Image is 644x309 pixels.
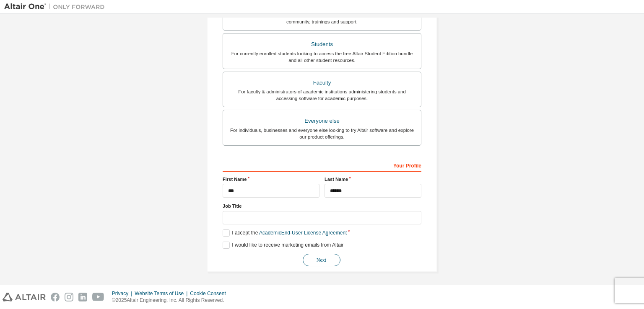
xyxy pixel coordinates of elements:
[228,39,416,50] div: Students
[228,12,416,25] div: For existing customers looking to access software downloads, HPC resources, community, trainings ...
[65,293,73,301] img: instagram.svg
[51,293,60,301] img: facebook.svg
[223,242,343,249] label: I would like to receive marketing emails from Altair
[228,88,416,102] div: For faculty & administrators of academic institutions administering students and accessing softwa...
[223,203,421,209] label: Job Title
[325,176,421,183] label: Last Name
[135,290,190,297] div: Website Terms of Use
[223,176,319,183] label: First Name
[3,293,46,301] img: altair_logo.svg
[223,229,347,237] label: I accept the
[78,293,87,301] img: linkedin.svg
[4,3,109,11] img: Altair One
[112,290,135,297] div: Privacy
[112,297,231,304] p: © 2025 Altair Engineering, Inc. All Rights Reserved.
[259,230,347,236] a: Academic End-User License Agreement
[228,115,416,127] div: Everyone else
[190,290,231,297] div: Cookie Consent
[92,293,104,301] img: youtube.svg
[228,77,416,89] div: Faculty
[223,158,421,172] div: Your Profile
[228,127,416,140] div: For individuals, businesses and everyone else looking to try Altair software and explore our prod...
[228,50,416,64] div: For currently enrolled students looking to access the free Altair Student Edition bundle and all ...
[303,254,340,266] button: Next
